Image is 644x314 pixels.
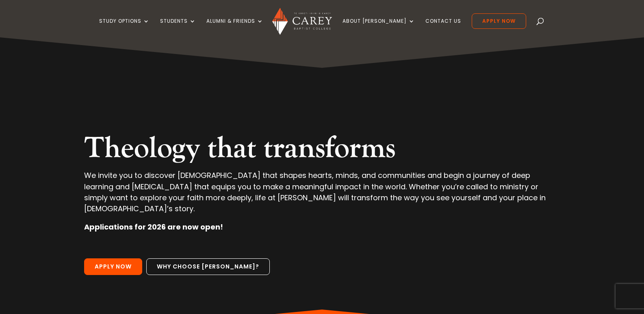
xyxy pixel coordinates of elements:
a: Study Options [99,18,150,37]
a: About [PERSON_NAME] [343,18,415,37]
a: Why choose [PERSON_NAME]? [146,258,270,275]
a: Apply Now [472,13,526,29]
h2: Theology that transforms [84,131,560,170]
strong: Applications for 2026 are now open! [84,222,223,232]
a: Contact Us [425,18,461,37]
p: We invite you to discover [DEMOGRAPHIC_DATA] that shapes hearts, minds, and communities and begin... [84,170,560,221]
a: Apply Now [84,258,142,275]
a: Students [160,18,196,37]
img: Carey Baptist College [272,8,332,35]
a: Alumni & Friends [206,18,263,37]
